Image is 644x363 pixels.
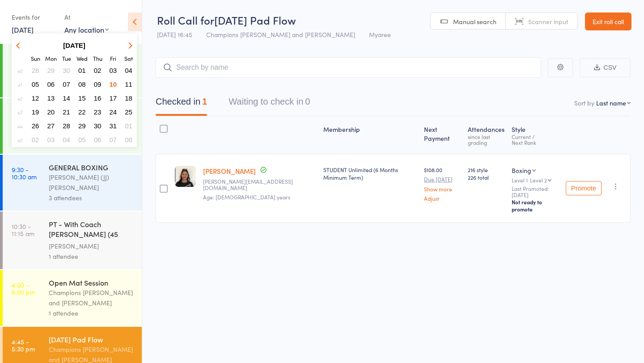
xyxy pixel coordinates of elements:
button: 16 [91,92,105,104]
button: 27 [44,120,58,132]
small: Due [DATE] [424,176,461,182]
button: 06 [44,78,58,90]
button: 24 [106,106,120,118]
button: 06 [91,134,105,146]
small: Sunday [31,55,40,62]
span: Manual search [453,17,496,26]
div: 1 attendee [49,251,134,262]
small: Thursday [93,55,102,62]
small: Tuesday [62,55,71,62]
img: image1649925359.png [175,166,196,187]
div: Open Mat Session [49,278,134,287]
button: 11 [122,78,136,90]
span: Scanner input [528,17,568,26]
a: 7:00 -8:00 amSTRENGTH & CONDITIONING[PERSON_NAME]4 attendees [3,98,142,154]
button: 09 [91,78,105,90]
span: 29 [47,67,55,74]
button: 07 [106,134,120,146]
span: 18 [125,94,132,102]
span: Myaree [369,30,391,39]
em: 41 [17,81,22,88]
div: 1 attendee [49,308,134,318]
span: 17 [110,94,117,102]
span: 06 [47,80,55,88]
span: 07 [63,80,70,88]
span: 04 [125,67,132,74]
a: [DATE] [12,25,34,34]
button: 03 [106,64,120,76]
span: 02 [32,136,39,144]
span: 28 [63,122,70,130]
small: Saturday [124,55,133,62]
label: Sort by [574,98,594,107]
span: 216 style [468,166,504,173]
span: Age: [DEMOGRAPHIC_DATA] years [203,193,290,201]
a: [PERSON_NAME] [203,166,256,176]
button: 02 [29,134,42,146]
span: 11 [125,80,132,88]
span: 30 [63,67,70,74]
button: 25 [122,106,136,118]
em: 44 [17,122,22,130]
div: Events for [12,10,55,25]
span: 01 [125,122,132,130]
span: 10 [110,80,117,88]
button: 21 [59,106,73,118]
a: Adjust [424,195,461,201]
time: 4:45 - 5:30 pm [12,338,35,352]
button: 05 [29,78,42,90]
span: 30 [94,122,102,130]
span: 09 [94,80,102,88]
time: 9:30 - 10:30 am [12,166,37,180]
time: 4:00 - 6:00 pm [12,281,35,295]
button: 18 [122,92,136,104]
span: 07 [110,136,117,144]
span: 22 [78,108,86,116]
span: 20 [47,108,55,116]
button: 20 [44,106,58,118]
span: 13 [47,94,55,102]
div: STUDENT Unlimited (6 Months Minimum Term) [323,166,417,181]
em: 42 [17,95,22,102]
button: 15 [75,92,89,104]
button: 08 [75,78,89,90]
span: 08 [125,136,132,144]
span: Champions [PERSON_NAME] and [PERSON_NAME] [206,30,355,39]
a: Show more [424,186,461,192]
button: 05 [75,134,89,146]
span: 01 [78,67,86,74]
small: Last Promoted: [DATE] [512,186,559,198]
div: $108.00 [424,166,461,201]
em: 43 [17,109,22,116]
a: Exit roll call [585,13,631,30]
button: 26 [29,120,42,132]
span: 08 [78,80,86,88]
div: [PERSON_NAME] (JJ) [PERSON_NAME] [49,172,134,193]
button: 04 [122,64,136,76]
div: [DATE] Pad Flow [49,334,134,344]
span: 15 [78,94,86,102]
div: PT - With Coach [PERSON_NAME] (45 minutes) [49,219,134,241]
div: 1 [202,97,207,106]
button: 14 [59,92,73,104]
span: 05 [32,80,39,88]
div: [PERSON_NAME] [49,241,134,251]
small: Nimisha.thomas17@gmail.com [203,178,316,191]
span: Roll Call for [157,13,214,27]
em: 40 [17,67,22,74]
span: 03 [110,67,117,74]
span: 16 [94,94,102,102]
a: 4:00 -6:00 pmOpen Mat SessionChampions [PERSON_NAME] and [PERSON_NAME]1 attendee [3,270,142,326]
div: Not ready to promote [512,198,559,213]
small: Friday [110,55,116,62]
span: 14 [63,94,70,102]
span: 31 [110,122,117,130]
span: 04 [63,136,70,144]
span: 21 [63,108,70,116]
button: 02 [91,64,105,76]
a: 6:00 -7:00 amSTRENGTH & CONDITIONING[PERSON_NAME]2 attendees [3,42,142,97]
button: 10 [106,78,120,90]
div: Level 2 [530,177,547,183]
button: 28 [59,120,73,132]
button: Checked in1 [156,92,207,116]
